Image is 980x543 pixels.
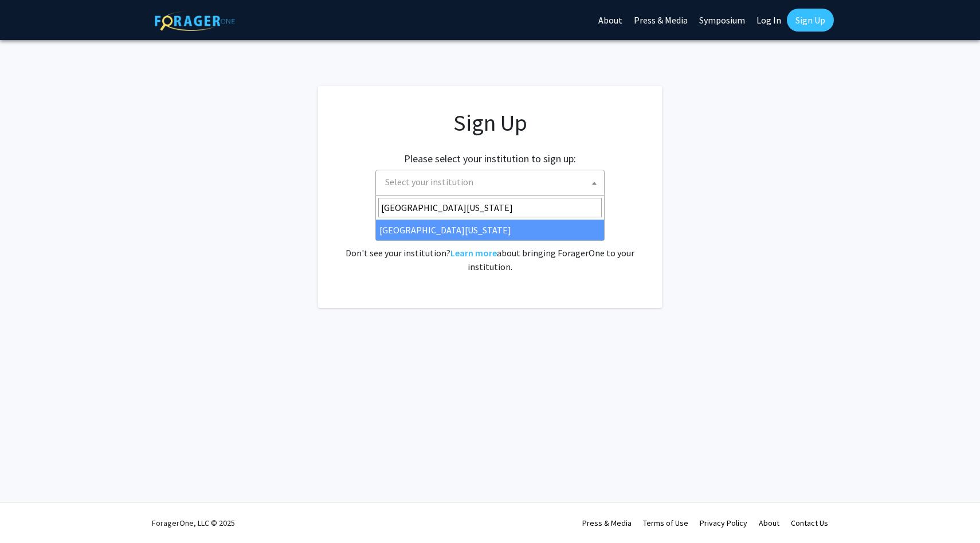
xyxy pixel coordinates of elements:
img: ForagerOne Logo [155,11,235,31]
h1: Sign Up [341,109,639,136]
a: Privacy Policy [700,518,747,528]
a: Learn more about bringing ForagerOne to your institution [450,247,497,259]
h2: Please select your institution to sign up: [404,153,576,165]
span: Select your institution [375,170,605,196]
li: [GEOGRAPHIC_DATA][US_STATE] [376,220,604,240]
a: Press & Media [582,518,632,528]
a: Sign Up [787,9,834,32]
a: Contact Us [791,518,828,528]
input: Search [378,198,602,217]
span: Select your institution [381,170,604,194]
a: About [759,518,779,528]
a: Terms of Use [643,518,688,528]
iframe: Chat [9,491,49,534]
div: Already have an account? . Don't see your institution? about bringing ForagerOne to your institut... [341,218,639,274]
span: Select your institution [385,176,473,187]
div: ForagerOne, LLC © 2025 [152,503,235,543]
